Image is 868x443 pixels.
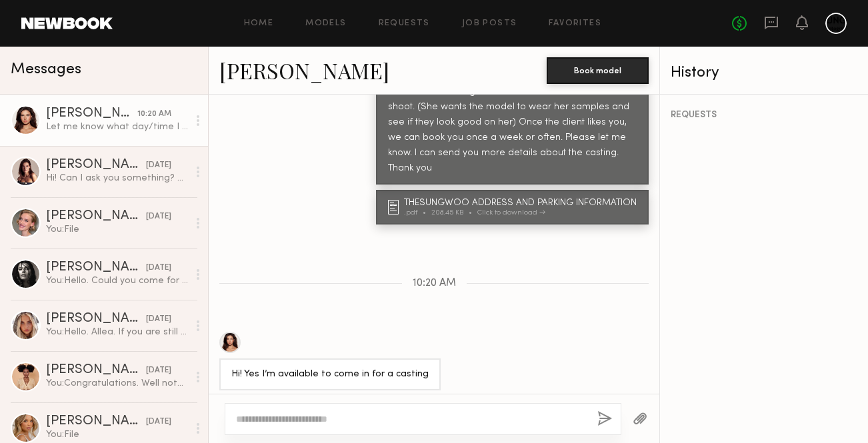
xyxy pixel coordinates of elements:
[231,367,429,382] div: Hi! Yes I’m available to come in for a casting
[46,415,146,428] div: [PERSON_NAME]
[146,262,171,274] div: [DATE]
[547,64,649,75] a: Book model
[146,313,171,326] div: [DATE]
[46,261,146,274] div: [PERSON_NAME]
[404,209,431,217] div: .pdf
[46,364,146,377] div: [PERSON_NAME]
[46,159,146,172] div: [PERSON_NAME]
[379,19,430,28] a: Requests
[46,377,188,390] div: You: Congratulations. Well noted about your rate.
[219,56,389,85] a: [PERSON_NAME]
[11,62,81,77] span: Messages
[46,172,188,185] div: Hi! Can I ask you something? Do I need comp cards with me?
[244,19,274,28] a: Home
[431,209,477,217] div: 208.45 KB
[137,108,171,121] div: 10:20 AM
[146,159,171,172] div: [DATE]
[46,223,188,236] div: You: File
[413,278,456,289] span: 10:20 AM
[671,111,857,120] div: REQUESTS
[146,364,171,377] div: [DATE]
[477,209,545,217] div: Click to download
[46,326,188,338] div: You: Hello. Allea. If you are still modeling in [GEOGRAPHIC_DATA], please let me know. Thank you.
[46,210,146,223] div: [PERSON_NAME]
[46,312,146,326] div: [PERSON_NAME]
[46,428,188,441] div: You: File
[46,121,188,133] div: Let me know what day/time I should come in!
[671,65,857,81] div: History
[404,199,641,208] div: THESUNGWOO ADDRESS AND PARKING INFORMATION
[146,416,171,428] div: [DATE]
[388,199,641,217] a: THESUNGWOO ADDRESS AND PARKING INFORMATION.pdf208.45 KBClick to download
[46,274,188,287] div: You: Hello. Could you come for casting [DATE] afternoon around 2pm or [DATE] 11am? Please let me ...
[146,211,171,223] div: [DATE]
[388,69,637,177] div: Hello. I want to see if you can come for casting. I have a client who is looking for a new model ...
[305,19,346,28] a: Models
[46,107,137,121] div: [PERSON_NAME]
[547,57,649,84] button: Book model
[549,19,601,28] a: Favorites
[462,19,517,28] a: Job Posts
